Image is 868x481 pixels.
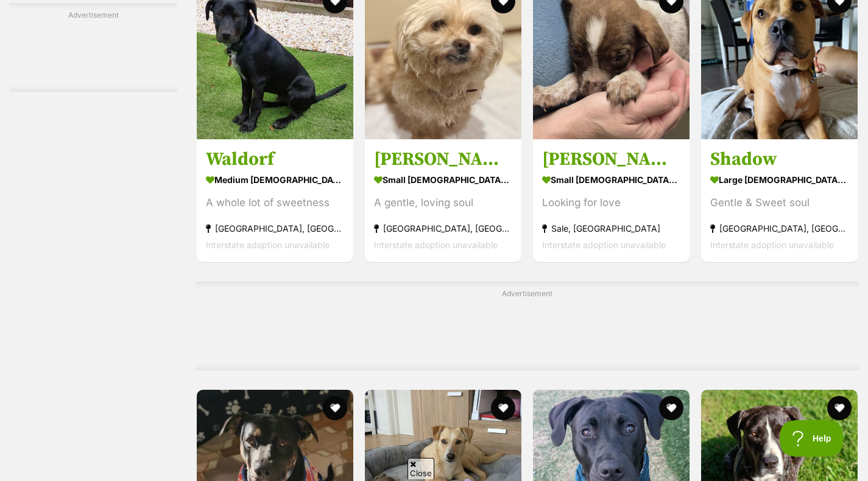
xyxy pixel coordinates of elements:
button: favourite [323,396,347,420]
button: favourite [659,396,683,420]
a: Shadow large [DEMOGRAPHIC_DATA] Dog Gentle & Sweet soul [GEOGRAPHIC_DATA], [GEOGRAPHIC_DATA] Inte... [701,139,858,262]
span: Interstate adoption unavailable [542,240,666,250]
strong: small [DEMOGRAPHIC_DATA] Dog [542,171,680,189]
span: Interstate adoption unavailable [206,240,330,250]
h3: [PERSON_NAME] [374,148,512,171]
div: Looking for love [542,195,680,211]
div: A whole lot of sweetness [206,195,344,211]
div: Advertisement [9,3,177,92]
button: favourite [491,396,515,420]
h3: Waldorf [206,148,344,171]
strong: [GEOGRAPHIC_DATA], [GEOGRAPHIC_DATA] [206,220,344,237]
strong: small [DEMOGRAPHIC_DATA] Dog [374,171,512,189]
h3: Shadow [710,148,849,171]
div: A gentle, loving soul [374,195,512,211]
a: [PERSON_NAME] small [DEMOGRAPHIC_DATA] Dog A gentle, loving soul [GEOGRAPHIC_DATA], [GEOGRAPHIC_D... [365,139,521,262]
a: Waldorf medium [DEMOGRAPHIC_DATA] Dog A whole lot of sweetness [GEOGRAPHIC_DATA], [GEOGRAPHIC_DAT... [197,139,353,262]
span: Interstate adoption unavailable [374,240,498,250]
span: Close [408,458,434,479]
strong: [GEOGRAPHIC_DATA], [GEOGRAPHIC_DATA] [710,220,849,237]
a: [PERSON_NAME] small [DEMOGRAPHIC_DATA] Dog Looking for love Sale, [GEOGRAPHIC_DATA] Interstate ad... [533,139,690,262]
strong: large [DEMOGRAPHIC_DATA] Dog [710,171,849,189]
strong: [GEOGRAPHIC_DATA], [GEOGRAPHIC_DATA] [374,220,512,237]
span: Interstate adoption unavailable [710,240,834,250]
h3: [PERSON_NAME] [542,148,680,171]
div: Gentle & Sweet soul [710,195,849,211]
strong: medium [DEMOGRAPHIC_DATA] Dog [206,171,344,189]
div: Advertisement [196,282,859,370]
strong: Sale, [GEOGRAPHIC_DATA] [542,220,680,237]
button: favourite [827,396,852,420]
iframe: Help Scout Beacon - Open [780,420,844,457]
